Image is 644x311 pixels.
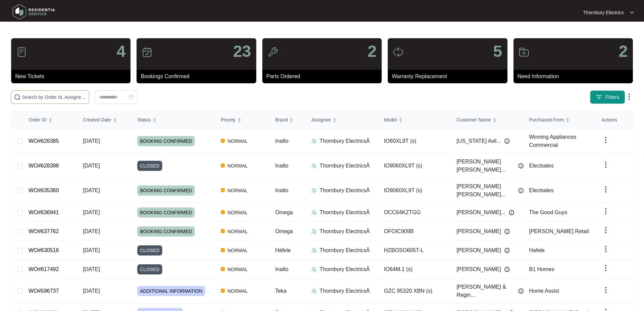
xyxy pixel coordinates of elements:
[28,288,59,294] a: WO#596737
[137,286,205,296] span: ADDITIONAL INFORMATION
[137,226,195,237] span: BOOKING CONFIRMED
[28,116,47,124] span: Order ID
[518,72,633,81] p: Need Information
[311,116,331,124] span: Assignee
[221,289,225,293] img: Vercel Logo
[504,138,510,144] img: Info icon
[602,226,610,234] img: dropdown arrow
[225,265,251,273] span: NORMAL
[28,138,59,144] a: WO#626385
[221,188,225,192] img: Vercel Logo
[311,229,317,234] img: Assigner Icon
[392,72,507,81] p: Warranty Replacement
[529,228,589,234] span: [PERSON_NAME] Retail
[379,178,451,203] td: IO9060XL9T (s)
[529,288,559,294] span: Home Assist
[142,47,152,58] img: icon
[602,207,610,215] img: dropdown arrow
[384,116,397,124] span: Model
[519,47,529,58] img: icon
[602,286,610,294] img: dropdown arrow
[379,129,451,154] td: IO60XL9T (s)
[456,158,515,174] span: [PERSON_NAME] [PERSON_NAME]...
[456,265,501,273] span: [PERSON_NAME]
[117,43,126,60] p: 4
[275,209,293,215] span: Omega
[379,222,451,241] td: OFOIC909B
[275,163,288,169] span: Inalto
[379,111,451,129] th: Model
[451,111,524,129] th: Customer Name
[456,283,515,299] span: [PERSON_NAME] & Regin...
[529,163,554,169] span: Electsales
[456,182,515,199] span: [PERSON_NAME] [PERSON_NAME]...
[83,266,100,272] span: [DATE]
[28,163,59,169] a: WO#628398
[83,116,111,124] span: Created Date
[221,210,225,214] img: Vercel Logo
[529,116,564,124] span: Purchased From
[583,9,624,16] p: Thornbury Electrics
[311,267,317,272] img: Assigner Icon
[311,248,317,253] img: Assigner Icon
[518,188,524,193] img: Info icon
[137,116,151,124] span: Status
[590,90,625,104] button: filter iconFilters
[225,246,251,254] span: NORMAL
[28,187,59,193] a: WO#635360
[275,266,288,272] span: Inalto
[16,47,27,58] img: icon
[22,93,86,101] input: Search by Order Id, Assignee Name, Customer Name, Brand and Model
[319,246,370,254] p: Thornbury ElectricsÂ
[311,188,317,193] img: Assigner Icon
[221,139,225,143] img: Vercel Logo
[504,229,510,234] img: Info icon
[137,264,162,274] span: CLOSED
[215,111,270,129] th: Priority
[225,287,251,295] span: NORMAL
[518,288,524,294] img: Info icon
[456,227,501,236] span: [PERSON_NAME]
[15,72,130,81] p: New Tickets
[630,11,634,14] img: dropdown arrow
[518,163,524,169] img: Info icon
[275,187,288,193] span: Inalto
[77,111,132,129] th: Created Date
[23,111,77,129] th: Order ID
[311,210,317,215] img: Assigner Icon
[379,241,451,260] td: HZBOSO605T-L
[266,72,382,81] p: Parts Ordered
[393,47,404,58] img: icon
[456,116,491,124] span: Customer Name
[225,227,251,236] span: NORMAL
[137,245,162,256] span: CLOSED
[602,264,610,272] img: dropdown arrow
[28,228,59,234] a: WO#637762
[319,162,370,170] p: Thornbury ElectricsÂ
[529,134,576,148] span: Winning Appliances Commercial
[225,186,251,195] span: NORMAL
[619,43,628,60] p: 2
[319,208,370,217] p: Thornbury ElectricsÂ
[14,94,21,101] img: search-icon
[456,137,501,145] span: [US_STATE] Avil...
[319,186,370,195] p: Thornbury ElectricsÂ
[529,247,545,253] span: Hafele
[319,137,370,145] p: Thornbury ElectricsÂ
[509,210,514,215] img: Info icon
[319,287,370,295] p: Thornbury ElectricsÂ
[275,116,288,124] span: Brand
[524,111,596,129] th: Purchased From
[28,209,59,215] a: WO#636941
[225,208,251,217] span: NORMAL
[311,138,317,144] img: Assigner Icon
[221,267,225,271] img: Vercel Logo
[137,136,195,146] span: BOOKING CONFIRMED
[602,136,610,144] img: dropdown arrow
[83,209,100,215] span: [DATE]
[529,209,567,215] span: The Good Guys
[225,137,251,145] span: NORMAL
[605,94,619,101] span: Filters
[141,72,256,81] p: Bookings Confirmed
[493,43,502,60] p: 5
